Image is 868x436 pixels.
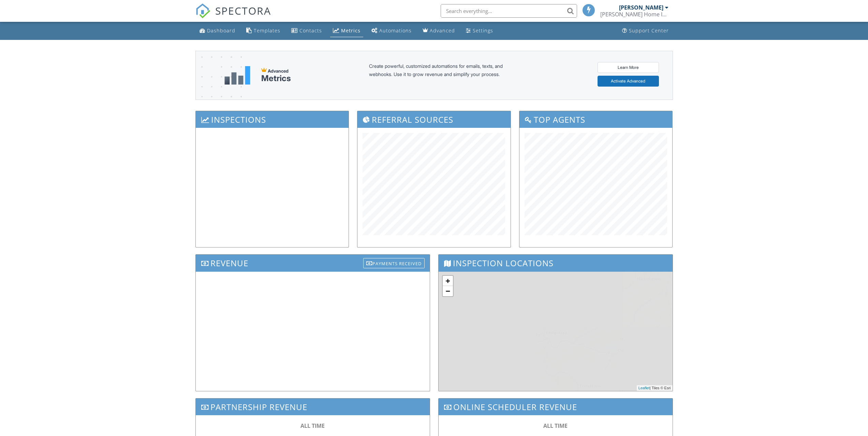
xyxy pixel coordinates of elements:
h3: Inspection Locations [439,255,673,271]
h3: Partnership Revenue [196,399,430,415]
span: SPECTORA [215,3,271,18]
a: Activate Advanced [598,76,659,87]
h3: Revenue [196,255,430,271]
div: Templates [254,27,280,34]
input: Search everything... [441,4,577,18]
img: metrics-aadfce2e17a16c02574e7fc40e4d6b8174baaf19895a402c862ea781aae8ef5b.svg [224,66,250,85]
div: ALL TIME [452,422,659,430]
img: The Best Home Inspection Software - Spectora [195,3,210,18]
div: Contacts [299,27,322,34]
div: Dashboard [207,27,235,34]
a: SPECTORA [195,9,271,24]
div: ALL TIME [209,422,416,430]
div: | Tiles © Esri [637,385,673,391]
a: Dashboard [197,25,238,37]
h3: Top Agents [519,111,673,128]
a: Leaflet [638,386,650,390]
div: Create powerful, customized automations for emails, texts, and webhooks. Use it to grow revenue a... [369,62,519,89]
div: [PERSON_NAME] [619,4,663,11]
a: Settings [463,25,496,37]
div: Advanced [430,27,455,34]
h3: Referral Sources [357,111,511,128]
a: Automations (Basic) [369,25,414,37]
span: Advanced [268,68,289,74]
a: Contacts [289,25,325,37]
div: Watson Home Inspection Services LLC [600,11,668,18]
a: Advanced [420,25,458,37]
div: Automations [379,27,412,34]
div: Payments Received [363,258,425,268]
a: Templates [244,25,283,37]
div: Metrics [261,74,291,83]
a: Payments Received [363,256,425,268]
h3: Inspections [196,111,349,128]
img: advanced-banner-bg-f6ff0eecfa0ee76150a1dea9fec4b49f333892f74bc19f1b897a312d7a1b2ff3.png [196,51,242,126]
a: Support Center [619,25,672,37]
a: Metrics [330,25,363,37]
a: Zoom out [443,286,453,296]
a: Zoom in [443,276,453,286]
a: Learn More [598,62,659,73]
h3: Online Scheduler Revenue [439,399,673,415]
div: Metrics [341,27,361,34]
div: Settings [473,27,493,34]
div: Support Center [629,27,669,34]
